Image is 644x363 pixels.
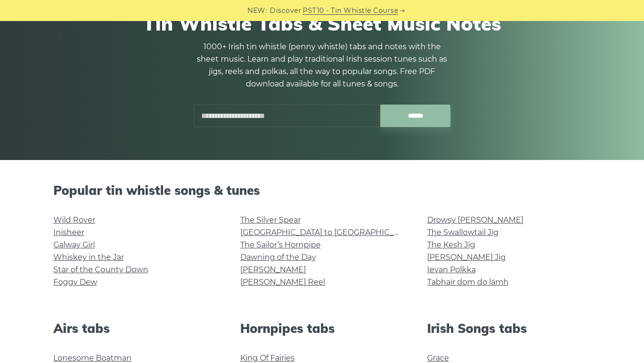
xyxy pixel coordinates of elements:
span: Discover [270,5,301,16]
a: Dawning of the Day [240,253,316,262]
h2: Popular tin whistle songs & tunes [53,183,591,198]
h2: Irish Songs tabs [427,321,591,336]
a: King Of Fairies [240,353,295,363]
h2: Hornpipes tabs [240,321,404,336]
a: Galway Girl [53,240,95,249]
a: [PERSON_NAME] [240,265,306,274]
a: The Sailor’s Hornpipe [240,240,321,249]
a: Grace [427,353,449,363]
a: Inisheer [53,228,84,237]
a: PST10 - Tin Whistle Course [303,5,398,16]
a: The Silver Spear [240,215,301,224]
a: Wild Rover [53,215,95,224]
a: [GEOGRAPHIC_DATA] to [GEOGRAPHIC_DATA] [240,228,416,237]
a: Foggy Dew [53,278,97,287]
a: Tabhair dom do lámh [427,278,509,287]
a: The Swallowtail Jig [427,228,499,237]
a: [PERSON_NAME] Reel [240,278,325,287]
a: Drowsy [PERSON_NAME] [427,215,523,224]
h2: Airs tabs [53,321,217,336]
a: Star of the County Down [53,265,148,274]
a: Ievan Polkka [427,265,476,274]
span: NEW: [247,5,267,16]
a: The Kesh Jig [427,240,475,249]
a: [PERSON_NAME] Jig [427,253,506,262]
a: Whiskey in the Jar [53,253,124,262]
p: 1000+ Irish tin whistle (penny whistle) tabs and notes with the sheet music. Learn and play tradi... [194,41,451,90]
a: Lonesome Boatman [53,353,132,363]
h1: Tin Whistle Tabs & Sheet Music Notes [53,12,591,35]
